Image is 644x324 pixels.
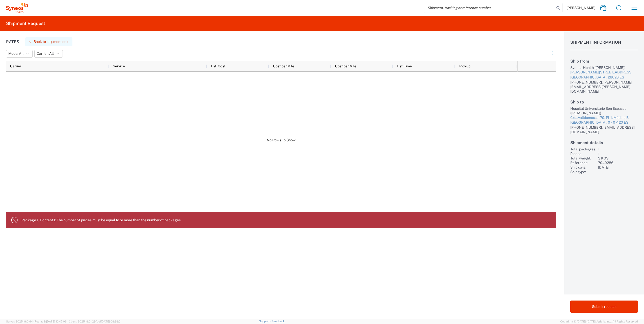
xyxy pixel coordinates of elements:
[598,160,638,165] div: 7040286
[570,140,638,145] h2: Shipment details
[570,120,638,125] div: [GEOGRAPHIC_DATA], 07 07120 ES
[570,165,596,170] div: Ship date:
[598,156,638,160] div: 3 KGS
[570,160,596,165] div: Reference:
[6,20,45,26] h2: Shipment Request
[598,165,638,170] div: [DATE]
[570,301,638,313] button: Submit request
[6,39,19,44] h1: Rates
[259,320,272,323] a: Support
[273,64,294,68] span: Cost per Mile
[570,106,638,115] div: Hospital Universitario Son Espases ([PERSON_NAME])
[570,65,638,70] div: Syneos Health ([PERSON_NAME])
[570,80,638,94] div: [PHONE_NUMBER], [PERSON_NAME][EMAIL_ADDRESS][PERSON_NAME][DOMAIN_NAME]
[567,6,595,10] span: [PERSON_NAME]
[113,64,125,68] span: Service
[570,70,638,80] a: [PERSON_NAME][STREET_ADDRESS][GEOGRAPHIC_DATA], 28020 ES
[570,151,596,156] div: Pieces
[25,37,72,46] button: Back to shipment edit
[570,115,638,120] div: Crta.Valldemossa, 79. Pl -1, Módulo B
[10,64,21,68] span: Carrier
[570,156,596,160] div: Total weight:
[6,320,67,323] span: Server: 2025.19.0-d447cefac8f
[570,115,638,125] a: Crta.Valldemossa, 79. Pl -1, Módulo B[GEOGRAPHIC_DATA], 07 07120 ES
[570,70,638,75] div: [PERSON_NAME][STREET_ADDRESS]
[37,51,54,56] span: Carrier: All
[101,320,121,323] span: [DATE] 09:39:01
[570,75,638,80] div: [GEOGRAPHIC_DATA], 28020 ES
[272,320,285,323] a: Feedback
[570,125,638,134] div: [PHONE_NUMBER], [EMAIL_ADDRESS][DOMAIN_NAME]
[570,40,638,50] h1: Shipment Information
[560,319,638,324] span: Copyright © [DATE]-[DATE] Agistix Inc., All Rights Reserved
[570,59,638,64] h2: Ship from
[570,100,638,104] h2: Ship to
[598,147,638,151] div: 1
[570,147,596,151] div: Total packages:
[8,51,23,56] span: Mode: All
[335,64,356,68] span: Cost per Mile
[21,218,552,222] p: Package 1, Content 1: The number of pieces must be equal to or more than the number of packages
[570,170,596,174] div: Ship type:
[46,320,67,323] span: [DATE] 10:47:06
[69,320,121,323] span: Client: 2025.19.0-129fbcf
[598,151,638,156] div: 1
[397,64,412,68] span: Est. Time
[34,50,63,58] button: Carrier: All
[424,3,555,13] input: Shipment, tracking or reference number
[459,64,470,68] span: Pickup
[211,64,225,68] span: Est. Cost
[6,50,33,58] button: Mode: All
